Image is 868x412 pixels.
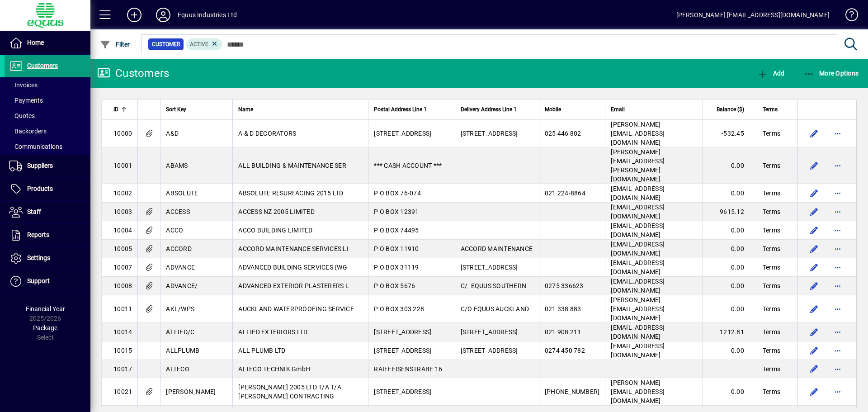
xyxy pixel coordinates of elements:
[238,245,349,252] span: ACCORD MAINTENANCE SERVICES LI
[374,388,431,395] span: [STREET_ADDRESS]
[461,264,518,271] span: [STREET_ADDRESS]
[113,208,132,215] span: 10003
[166,282,198,289] span: ADVANCE/
[763,104,778,114] span: Terms
[703,378,757,406] td: 0.00
[703,203,757,221] td: 9615.12
[166,245,192,252] span: ACCORD
[611,324,665,340] span: [EMAIL_ADDRESS][DOMAIN_NAME]
[27,39,44,46] span: Home
[807,126,821,141] button: Edit
[802,65,861,81] button: More Options
[113,388,132,395] span: 10021
[703,277,757,295] td: 0.00
[178,8,237,22] div: Equus Industries Ltd
[461,328,518,336] span: [STREET_ADDRESS]
[545,305,581,313] span: 021 338 883
[113,227,132,234] span: 10004
[238,365,310,373] span: ALTECO TECHNIK GmbH
[190,41,208,47] span: Active
[807,260,821,275] button: Edit
[807,158,821,173] button: Edit
[763,304,780,313] span: Terms
[166,208,190,215] span: ACCESS
[5,108,90,123] a: Quotes
[611,379,665,404] span: [PERSON_NAME][EMAIL_ADDRESS][DOMAIN_NAME]
[461,305,529,313] span: C/O EQUUS AUCKLAND
[186,38,222,50] mat-chip: Activation Status: Active
[807,204,821,219] button: Edit
[611,259,665,275] span: [EMAIL_ADDRESS][DOMAIN_NAME]
[113,130,132,137] span: 10000
[763,346,780,355] span: Terms
[374,305,424,313] span: P O BOX 303 228
[374,264,419,271] span: P O BOX 31119
[166,347,199,354] span: ALLPLUMB
[238,282,349,289] span: ADVANCED EXTERIOR PLASTERERS L
[166,227,183,234] span: ACCO
[703,221,757,240] td: 0.00
[374,130,431,137] span: [STREET_ADDRESS]
[5,247,90,270] a: Settings
[545,130,581,137] span: 025 446 802
[238,305,354,313] span: AUCKLAND WATERPROOFING SERVICE
[238,328,307,336] span: ALLIED EXTERIORS LTD
[238,130,296,137] span: A & D DECORATORS
[830,325,845,339] button: More options
[830,302,845,316] button: More options
[611,342,665,359] span: [EMAIL_ADDRESS][DOMAIN_NAME]
[5,139,90,154] a: Communications
[830,204,845,219] button: More options
[5,32,90,54] a: Home
[374,189,421,197] span: P O BOX 76-074
[830,343,845,358] button: More options
[166,305,194,313] span: AKL/WPS
[804,70,859,77] span: More Options
[545,328,581,336] span: 021 908 211
[238,227,312,234] span: ACCO BUILDING LIMITED
[100,41,130,48] span: Filter
[763,207,780,216] span: Terms
[611,222,665,238] span: [EMAIL_ADDRESS][DOMAIN_NAME]
[27,162,53,169] span: Suppliers
[807,384,821,399] button: Edit
[830,186,845,200] button: More options
[5,155,90,177] a: Suppliers
[545,104,561,114] span: Mobile
[238,104,253,114] span: Name
[238,384,341,400] span: [PERSON_NAME] 2005 LTD T/A T/A [PERSON_NAME] CONTRACTING
[374,227,419,234] span: P O BOX 74495
[26,305,65,313] span: Financial Year
[120,7,149,23] button: Add
[27,208,41,215] span: Staff
[763,365,780,374] span: Terms
[545,388,600,395] span: [PHONE_NUMBER]
[763,244,780,253] span: Terms
[27,254,50,261] span: Settings
[676,8,830,22] div: [PERSON_NAME] [EMAIL_ADDRESS][DOMAIN_NAME]
[33,324,57,331] span: Package
[113,282,132,289] span: 10008
[374,328,431,336] span: [STREET_ADDRESS]
[755,65,787,81] button: Add
[611,104,625,114] span: Email
[461,347,518,354] span: [STREET_ADDRESS]
[703,184,757,203] td: 0.00
[98,36,132,52] button: Filter
[839,2,857,31] a: Knowledge Base
[113,305,132,313] span: 10011
[27,185,53,192] span: Products
[9,143,62,150] span: Communications
[611,296,665,322] span: [PERSON_NAME][EMAIL_ADDRESS][DOMAIN_NAME]
[830,223,845,237] button: More options
[461,245,533,252] span: ACCORD MAINTENANCE
[113,365,132,373] span: 10017
[703,120,757,147] td: -532.45
[149,7,178,23] button: Profile
[166,130,179,137] span: A&D
[166,162,188,169] span: ABAMS
[807,223,821,237] button: Edit
[97,66,169,81] div: Customers
[807,343,821,358] button: Edit
[166,104,186,114] span: Sort Key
